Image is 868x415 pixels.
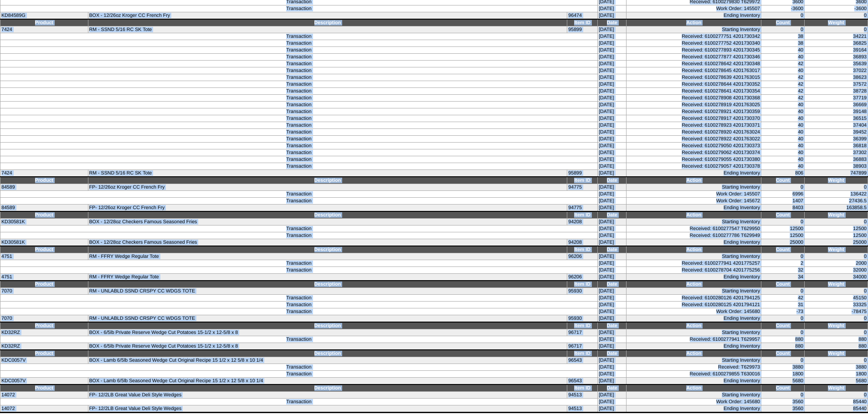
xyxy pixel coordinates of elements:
[567,281,598,288] td: Item ID
[627,26,761,33] td: Starting Inventory
[627,47,761,54] td: Received: 6100277893 4201730345
[88,211,567,219] td: Description
[805,115,868,122] td: 36515
[805,274,868,281] td: 34000
[567,219,598,225] td: 94208
[567,12,598,20] td: 96474
[567,246,598,253] td: Item ID
[805,33,868,40] td: 34221
[805,156,868,163] td: 36883
[567,26,598,33] td: 95899
[598,88,627,95] td: [DATE]
[598,260,627,267] td: [DATE]
[805,302,868,308] td: 33325
[761,26,805,33] td: 0
[598,54,627,61] td: [DATE]
[627,274,761,281] td: Ending Inventory
[805,232,868,239] td: 12500
[0,198,598,205] td: Transaction
[761,88,805,95] td: 42
[761,205,805,212] td: 8403
[598,95,627,102] td: [DATE]
[598,115,627,122] td: [DATE]
[598,191,627,198] td: [DATE]
[805,26,868,33] td: 0
[0,232,598,239] td: Transaction
[627,88,761,95] td: Received: 6100278641 4201730354
[761,19,805,26] td: Count
[761,246,805,253] td: Count
[567,184,598,191] td: 94775
[598,184,627,191] td: [DATE]
[627,156,761,163] td: Received: 6100279055 4201730380
[88,253,567,260] td: RM - FFRY Wedge Regular Tote
[805,336,868,343] td: 880
[761,295,805,302] td: 42
[627,322,761,329] td: Action
[88,26,567,33] td: RM - SSND 5/16 RC SK Tote
[598,329,627,336] td: [DATE]
[598,61,627,67] td: [DATE]
[0,170,88,177] td: 7424
[805,122,868,129] td: 37404
[805,205,868,212] td: 163858.5
[88,246,567,253] td: Description
[0,95,598,102] td: Transaction
[627,129,761,136] td: Received: 6100278920 4201763024
[627,239,761,246] td: Ending Inventory
[598,281,627,288] td: Date
[761,343,805,350] td: 880
[598,308,627,315] td: [DATE]
[805,95,868,102] td: 37719
[598,336,627,343] td: [DATE]
[0,329,88,336] td: KD32RZ
[805,54,868,61] td: 36893
[761,143,805,149] td: 40
[627,211,761,219] td: Action
[627,336,761,343] td: Received: 6100277941 T629957
[0,302,598,308] td: Transaction
[805,260,868,267] td: 2000
[627,12,761,20] td: Ending Inventory
[567,211,598,219] td: Item ID
[761,149,805,156] td: 40
[761,267,805,274] td: 32
[567,177,598,184] td: Item ID
[805,295,868,302] td: 45150
[805,149,868,156] td: 37302
[598,302,627,308] td: [DATE]
[88,322,567,329] td: Description
[761,163,805,170] td: 40
[761,74,805,81] td: 42
[598,40,627,47] td: [DATE]
[598,211,627,219] td: Date
[627,246,761,253] td: Action
[598,122,627,129] td: [DATE]
[761,350,805,357] td: Count
[0,81,598,88] td: Transaction
[761,211,805,219] td: Count
[627,191,761,198] td: Work Order: 145507
[88,170,567,177] td: RM - SSND 5/16 RC SK Tote
[805,253,868,260] td: 0
[761,54,805,61] td: 40
[627,350,761,357] td: Action
[0,40,598,47] td: Transaction
[88,350,567,357] td: Description
[598,149,627,156] td: [DATE]
[598,253,627,260] td: [DATE]
[627,95,761,102] td: Received: 6100278908 4201730368
[598,170,627,177] td: [DATE]
[0,274,88,281] td: 4751
[761,95,805,102] td: 42
[761,219,805,225] td: 0
[598,246,627,253] td: Date
[805,163,868,170] td: 38903
[805,47,868,54] td: 39164
[598,232,627,239] td: [DATE]
[761,253,805,260] td: 0
[805,136,868,143] td: 36399
[761,102,805,108] td: 40
[88,315,567,323] td: RM - UNLABLD SSND CRSPY CC WDGS TOTE
[567,350,598,357] td: Item ID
